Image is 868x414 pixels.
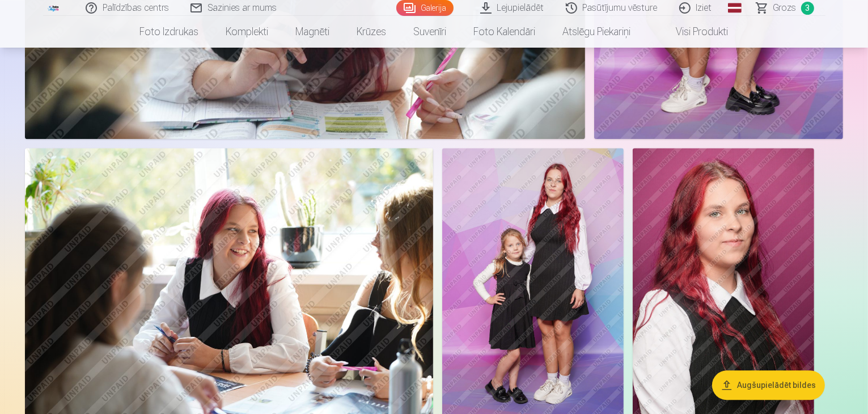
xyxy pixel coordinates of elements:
[344,16,400,48] a: Krūzes
[282,16,344,48] a: Magnēti
[48,5,60,11] img: /fa1
[801,2,814,15] span: 3
[773,1,797,15] span: Grozs
[645,16,742,48] a: Visi produkti
[213,16,282,48] a: Komplekti
[126,16,213,48] a: Foto izdrukas
[460,16,549,48] a: Foto kalendāri
[400,16,460,48] a: Suvenīri
[549,16,645,48] a: Atslēgu piekariņi
[712,371,825,400] button: Augšupielādēt bildes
